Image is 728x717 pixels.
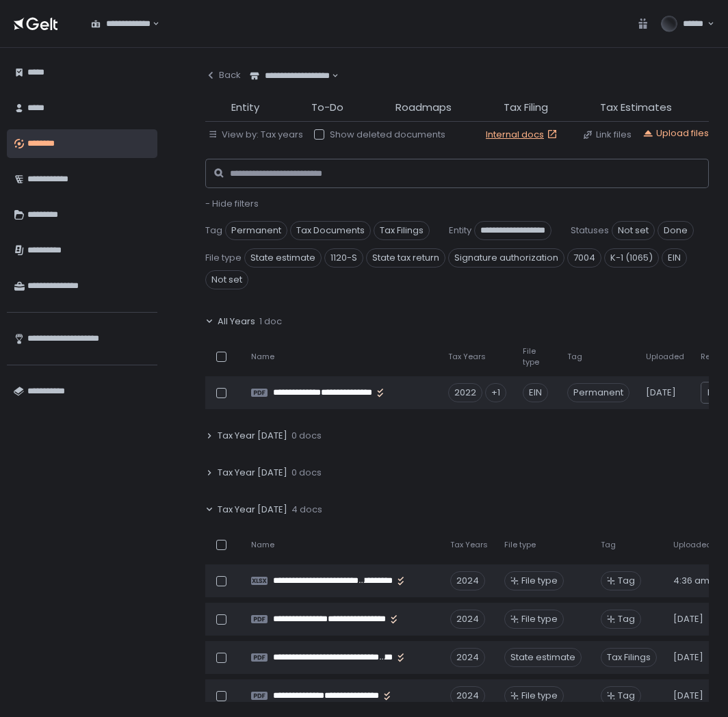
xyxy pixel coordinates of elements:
[662,248,687,268] span: EIN
[450,571,485,590] div: 2024
[291,430,322,442] span: 0 docs
[448,248,564,268] span: Signature authorization
[208,129,303,141] button: View by: Tax years
[448,383,482,402] div: 2022
[395,100,452,116] span: Roadmaps
[244,248,322,268] span: State estimate
[205,198,259,210] button: - Hide filters
[673,540,712,550] span: Uploaded
[567,248,601,268] span: 7004
[450,610,485,629] div: 2024
[485,383,506,402] div: +1
[673,651,703,664] span: [DATE]
[151,17,151,31] input: Search for option
[259,315,282,328] span: 1 doc
[241,62,339,90] div: Search for option
[521,575,558,587] span: File type
[642,127,709,140] button: Upload files
[450,648,485,667] div: 2024
[291,467,322,479] span: 0 docs
[604,248,659,268] span: K-1 (1065)
[205,224,222,237] span: Tag
[601,540,616,550] span: Tag
[218,504,287,516] span: Tax Year [DATE]
[374,221,430,240] span: Tax Filings
[618,575,635,587] span: Tag
[218,315,255,328] span: All Years
[205,252,242,264] span: File type
[450,540,488,550] span: Tax Years
[450,686,485,705] div: 2024
[618,613,635,625] span: Tag
[673,575,710,587] span: 4:36 am
[523,346,551,367] span: File type
[82,10,159,38] div: Search for option
[311,100,343,116] span: To-Do
[618,690,635,702] span: Tag
[205,69,241,81] div: Back
[218,430,287,442] span: Tax Year [DATE]
[291,504,322,516] span: 4 docs
[205,62,241,89] button: Back
[504,540,536,550] span: File type
[646,387,676,399] span: [DATE]
[449,224,471,237] span: Entity
[567,383,629,402] span: Permanent
[600,100,672,116] span: Tax Estimates
[231,100,259,116] span: Entity
[673,690,703,702] span: [DATE]
[504,100,548,116] span: Tax Filing
[366,248,445,268] span: State tax return
[448,352,486,362] span: Tax Years
[504,648,582,667] div: State estimate
[205,197,259,210] span: - Hide filters
[601,648,657,667] span: Tax Filings
[251,352,274,362] span: Name
[290,221,371,240] span: Tax Documents
[673,613,703,625] span: [DATE]
[521,613,558,625] span: File type
[251,540,274,550] span: Name
[486,129,560,141] a: Internal docs
[225,221,287,240] span: Permanent
[571,224,609,237] span: Statuses
[582,129,632,141] button: Link files
[218,467,287,479] span: Tax Year [DATE]
[523,383,548,402] div: EIN
[612,221,655,240] span: Not set
[567,352,582,362] span: Tag
[205,270,248,289] span: Not set
[658,221,694,240] span: Done
[646,352,684,362] span: Uploaded
[324,248,363,268] span: 1120-S
[521,690,558,702] span: File type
